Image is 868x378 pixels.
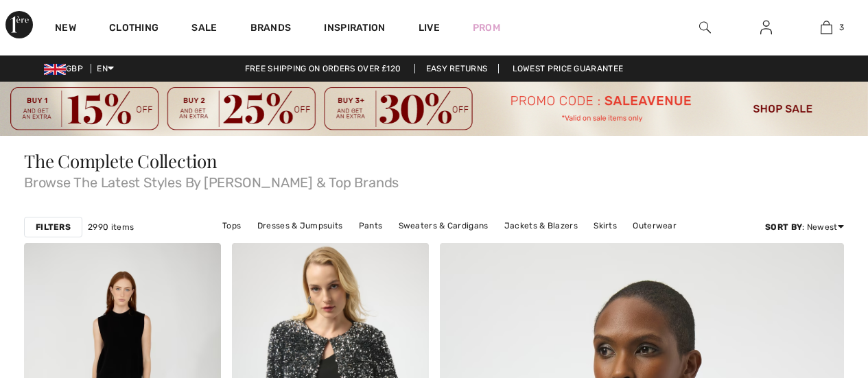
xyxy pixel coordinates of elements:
[36,221,71,233] strong: Filters
[699,19,711,36] img: search the website
[821,19,832,36] img: My Bag
[760,19,772,36] img: My Info
[324,22,385,36] span: Inspiration
[250,217,350,235] a: Dresses & Jumpsuits
[191,22,217,36] a: Sale
[109,22,159,36] a: Clothing
[88,221,134,233] span: 2990 items
[392,217,495,235] a: Sweaters & Cardigans
[97,64,114,73] span: EN
[502,64,635,73] a: Lowest Price Guarantee
[24,170,844,189] span: Browse The Latest Styles By [PERSON_NAME] & Top Brands
[626,217,683,235] a: Outerwear
[414,64,500,73] a: Easy Returns
[352,217,390,235] a: Pants
[765,222,802,232] strong: Sort By
[55,22,76,36] a: New
[497,217,585,235] a: Jackets & Blazers
[44,64,66,75] img: UK Pound
[473,21,500,35] a: Prom
[250,22,292,36] a: Brands
[215,217,248,235] a: Tops
[234,64,412,73] a: Free shipping on orders over ₤120
[419,21,440,35] a: Live
[44,64,89,73] span: GBP
[587,217,624,235] a: Skirts
[839,21,844,34] span: 3
[797,19,856,36] a: 3
[749,19,783,36] a: Sign In
[5,11,33,38] img: 1ère Avenue
[765,221,844,233] div: : Newest
[24,149,218,173] span: The Complete Collection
